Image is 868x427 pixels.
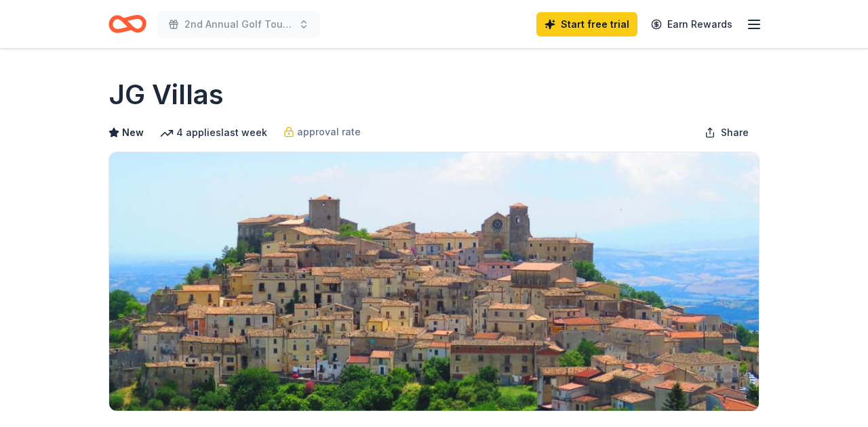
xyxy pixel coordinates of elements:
h1: JG Villas [108,76,224,114]
a: Home [108,8,146,40]
a: Earn Rewards [643,12,741,37]
span: approval rate [297,124,361,140]
img: Image for JG Villas [109,152,759,411]
span: New [122,125,144,141]
span: Share [721,125,749,141]
div: 4 applies last week [160,125,267,141]
button: Share [694,119,759,146]
button: 2nd Annual Golf Tournament [157,11,320,38]
a: approval rate [283,124,361,140]
a: Start free trial [536,12,637,37]
span: 2nd Annual Golf Tournament [184,16,293,32]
